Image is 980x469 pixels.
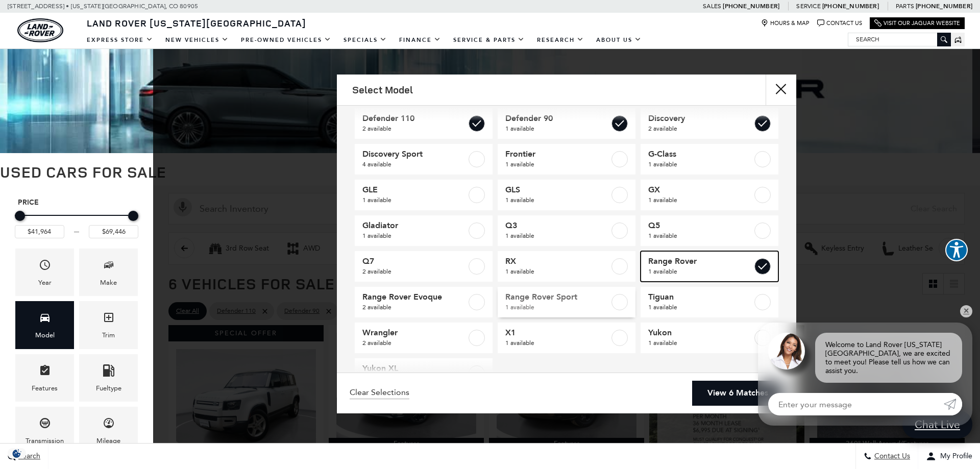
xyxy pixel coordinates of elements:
[362,113,467,124] span: Defender 110
[505,292,609,302] span: Range Rover Sport
[103,414,115,435] span: Mileage
[815,333,962,383] div: Welcome to Land Rover [US_STATE][GEOGRAPHIC_DATA], we are excited to meet you! Please tell us how...
[362,149,467,159] span: Discovery Sport
[355,251,493,282] a: Q72 available
[355,108,493,139] a: Defender 1102 available
[641,323,778,353] a: Yukon1 available
[498,287,635,317] a: Range Rover Sport1 available
[5,448,29,459] section: Click to Open Cookie Consent Modal
[817,19,862,27] a: Contact Us
[648,266,752,277] span: 1 available
[896,3,914,10] span: Parts
[822,2,879,10] a: [PHONE_NUMBER]
[96,435,120,447] div: Mileage
[89,225,138,238] input: Maximum
[918,443,980,469] button: Open user profile menu
[362,302,467,312] span: 2 available
[692,381,783,406] a: View 6 Matches
[531,31,590,49] a: Research
[362,328,467,338] span: Wrangler
[32,383,58,394] div: Features
[916,2,972,10] a: [PHONE_NUMBER]
[505,328,609,338] span: X1
[945,239,968,261] button: Explore your accessibility options
[15,225,64,238] input: Minimum
[648,328,752,338] span: Yukon
[648,195,752,205] span: 1 available
[362,220,467,231] span: Gladiator
[498,144,635,175] a: Frontier1 available
[641,180,778,210] a: GX1 available
[796,3,820,10] span: Service
[355,180,493,210] a: GLE1 available
[641,287,778,317] a: Tiguan1 available
[648,220,752,231] span: Q5
[648,149,752,159] span: G-Class
[352,84,413,95] h2: Select Model
[505,302,609,312] span: 1 available
[79,354,138,402] div: FueltypeFueltype
[641,144,778,175] a: G-Class1 available
[505,231,609,241] span: 1 available
[362,338,467,348] span: 2 available
[8,3,198,10] a: [STREET_ADDRESS] • [US_STATE][GEOGRAPHIC_DATA], CO 80905
[362,292,467,302] span: Range Rover Evoque
[100,277,117,288] div: Make
[39,309,51,330] span: Model
[350,387,409,400] a: Clear Selections
[102,330,115,341] div: Trim
[81,31,159,49] a: EXPRESS STORE
[337,31,393,49] a: Specials
[81,17,312,29] a: Land Rover [US_STATE][GEOGRAPHIC_DATA]
[761,19,810,27] a: Hours & Map
[874,19,960,27] a: Visit Our Jaguar Website
[362,159,467,169] span: 4 available
[648,185,752,195] span: GX
[362,256,467,266] span: Q7
[355,323,493,353] a: Wrangler2 available
[505,113,609,124] span: Defender 90
[15,211,25,221] div: Minimum Price
[87,17,306,29] span: Land Rover [US_STATE][GEOGRAPHIC_DATA]
[848,33,950,45] input: Search
[505,149,609,159] span: Frontier
[362,195,467,205] span: 1 available
[362,231,467,241] span: 1 available
[498,215,635,246] a: Q31 available
[945,239,968,263] aside: Accessibility Help Desk
[641,251,778,282] a: Range Rover1 available
[103,256,115,277] span: Make
[723,2,779,10] a: [PHONE_NUMBER]
[768,333,805,369] img: Agent profile photo
[766,75,796,105] button: close
[15,207,138,238] div: Price
[362,124,467,134] span: 2 available
[505,185,609,195] span: GLS
[355,287,493,317] a: Range Rover Evoque2 available
[768,393,944,415] input: Enter your message
[648,292,752,302] span: Tiguan
[15,249,74,296] div: YearYear
[128,211,138,221] div: Maximum Price
[18,198,135,207] h5: Price
[235,31,337,49] a: Pre-Owned Vehicles
[505,159,609,169] span: 1 available
[936,452,972,461] span: My Profile
[38,277,52,288] div: Year
[590,31,648,49] a: About Us
[159,31,235,49] a: New Vehicles
[648,302,752,312] span: 1 available
[103,362,115,383] span: Fueltype
[39,362,51,383] span: Features
[355,144,493,175] a: Discovery Sport4 available
[26,435,64,447] div: Transmission
[498,323,635,353] a: X11 available
[641,215,778,246] a: Q51 available
[505,124,609,134] span: 1 available
[79,249,138,296] div: MakeMake
[648,256,752,266] span: Range Rover
[505,256,609,266] span: RX
[5,448,29,459] img: Opt-Out Icon
[872,452,910,461] span: Contact Us
[498,180,635,210] a: GLS1 available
